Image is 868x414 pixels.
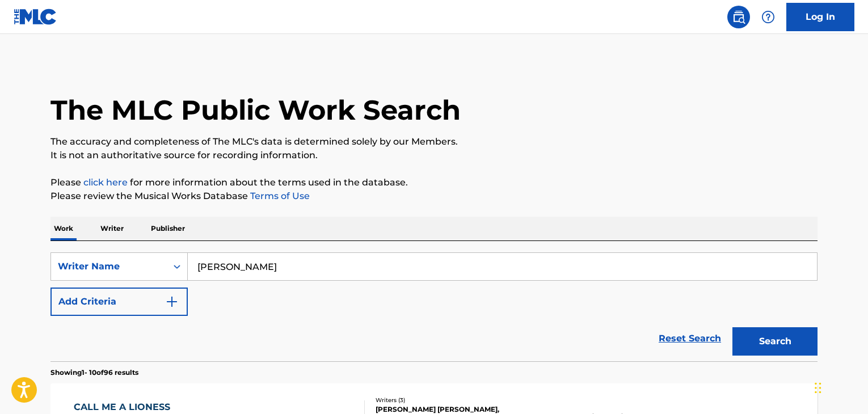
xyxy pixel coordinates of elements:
p: Please review the Musical Works Database [50,189,818,203]
p: The accuracy and completeness of The MLC's data is determined solely by our Members. [50,135,818,149]
button: Search [732,327,818,356]
div: Help [757,6,779,28]
img: 9d2ae6d4665cec9f34b9.svg [165,295,179,309]
img: MLC Logo [14,9,57,25]
a: Reset Search [653,326,727,351]
div: Writers ( 3 ) [376,396,547,404]
div: Виджет чата [811,360,868,414]
a: Terms of Use [248,191,310,201]
a: click here [83,177,128,188]
iframe: Chat Widget [811,360,868,414]
p: It is not an authoritative source for recording information. [50,149,818,162]
h1: The MLC Public Work Search [50,93,461,127]
form: Search Form [50,252,818,361]
img: search [732,10,745,24]
p: Publisher [148,217,188,240]
p: Work [50,217,77,240]
p: Please for more information about the terms used in the database. [50,176,818,189]
a: Public Search [727,6,750,28]
div: Writer Name [58,260,160,273]
div: CALL ME A LIONESS [74,400,176,414]
iframe: Resource Center [836,258,868,349]
img: help [761,10,775,24]
button: Add Criteria [50,288,188,316]
p: Showing 1 - 10 of 96 results [50,367,138,378]
a: Log In [786,3,854,31]
p: Writer [97,217,127,240]
div: Перетащить [815,371,821,405]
